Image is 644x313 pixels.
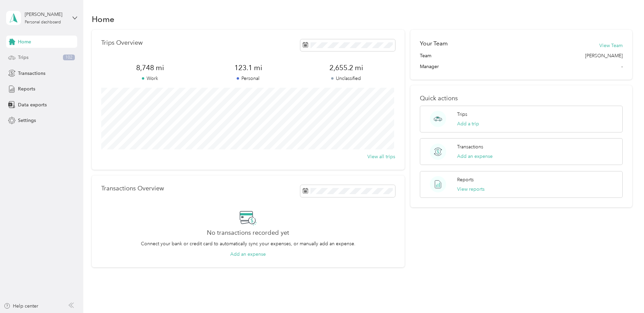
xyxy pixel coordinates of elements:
span: - [621,63,623,70]
span: Manager [420,63,439,70]
button: Help center [4,302,38,310]
div: [PERSON_NAME] [25,11,67,18]
span: 2,655.2 mi [297,63,395,72]
p: Trips [457,111,467,118]
p: Trips Overview [101,39,143,46]
button: View all trips [367,153,395,160]
p: Reports [457,176,474,183]
p: Unclassified [297,75,395,82]
p: Connect your bank or credit card to automatically sync your expenses, or manually add an expense. [141,240,356,247]
div: Personal dashboard [25,20,61,24]
span: [PERSON_NAME] [585,52,623,59]
span: 102 [63,55,75,61]
p: Work [101,75,199,82]
span: Home [18,38,31,45]
span: Data exports [18,101,47,108]
button: Add an expense [457,153,493,160]
button: Add a trip [457,120,479,127]
button: View reports [457,186,485,193]
span: 123.1 mi [199,63,297,72]
p: Transactions [457,143,483,150]
iframe: Everlance-gr Chat Button Frame [606,275,644,313]
span: Team [420,52,431,59]
span: Trips [18,54,28,61]
h2: Your Team [420,39,448,48]
p: Transactions Overview [101,185,164,192]
p: Personal [199,75,297,82]
span: Transactions [18,70,45,77]
span: 8,748 mi [101,63,199,72]
span: Settings [18,117,36,124]
p: Quick actions [420,95,623,102]
button: View Team [599,42,623,49]
h2: No transactions recorded yet [207,229,289,236]
h1: Home [92,16,114,23]
button: Add an expense [230,251,266,258]
span: Reports [18,85,35,92]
